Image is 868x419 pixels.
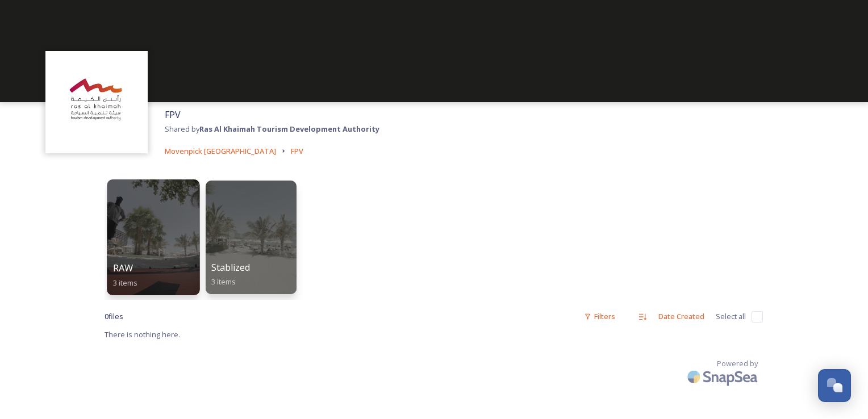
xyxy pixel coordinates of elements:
span: 3 items [113,277,138,287]
span: 3 items [211,276,236,287]
span: 0 file s [105,311,123,322]
span: FPV [291,146,303,156]
span: There is nothing here. [105,329,180,340]
span: RAW [113,262,133,274]
a: FPV [291,144,303,158]
span: Powered by [717,358,758,369]
button: Open Chat [818,369,851,402]
a: Movenpick [GEOGRAPHIC_DATA] [165,144,276,158]
div: Filters [578,305,621,328]
a: RAW3 items [105,175,202,294]
span: Stablized [211,261,250,274]
strong: Ras Al Khaimah Tourism Development Authority [199,124,379,134]
div: Date Created [653,305,710,328]
img: Logo_RAKTDA_RGB-01.png [51,57,142,148]
img: SnapSea Logo [684,363,763,390]
a: Stablized3 items [202,175,300,294]
span: Shared by [165,124,379,134]
span: FPV [165,108,181,121]
span: Movenpick [GEOGRAPHIC_DATA] [165,146,276,156]
span: Select all [716,311,746,322]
